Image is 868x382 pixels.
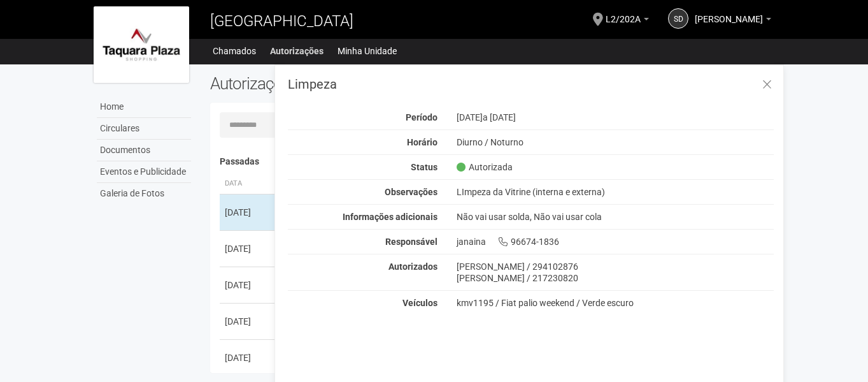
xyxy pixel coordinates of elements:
div: Não vai usar solda, Não vai usar cola [447,211,784,223]
div: [DATE] [225,279,272,291]
a: Home [97,96,191,118]
div: Diurno / Noturno [447,136,784,148]
strong: Autorizados [388,261,438,272]
div: [DATE] [225,351,272,364]
img: logo.jpg [94,6,189,83]
a: Galeria de Fotos [97,183,191,204]
div: kmv1195 / Fiat palio weekend / Verde escuro [457,297,774,309]
div: [DATE] [225,206,272,219]
strong: Período [406,112,438,122]
h4: Passadas [220,157,765,166]
a: Sd [668,8,688,29]
strong: Veículos [402,298,438,308]
a: Eventos e Publicidade [97,161,191,183]
a: [PERSON_NAME] [695,16,771,26]
div: [DATE] [225,242,272,255]
a: Circulares [97,118,191,140]
div: [PERSON_NAME] / 217230820 [457,272,774,284]
a: L2/202A [606,16,649,26]
h3: Limpeza [288,78,774,91]
strong: Status [411,162,438,172]
div: LImpeza da Vitrine (interna e externa) [447,186,784,198]
a: Autorizações [270,42,324,60]
a: Minha Unidade [338,42,397,60]
span: L2/202A [606,2,641,24]
th: Data [220,173,277,195]
span: a [DATE] [483,112,516,122]
strong: Informações adicionais [343,212,438,222]
div: [PERSON_NAME] / 294102876 [457,261,774,272]
strong: Horário [407,137,438,147]
h2: Autorizações [210,74,483,93]
span: Autorizada [457,161,513,173]
span: Suana de Almeida Antonio [695,2,763,24]
span: [GEOGRAPHIC_DATA] [210,12,353,30]
strong: Observações [385,187,438,197]
a: Documentos [97,140,191,161]
strong: Responsável [385,237,438,247]
div: janaina 96674-1836 [447,236,784,247]
a: Chamados [213,42,256,60]
div: [DATE] [447,112,784,123]
div: [DATE] [225,315,272,328]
